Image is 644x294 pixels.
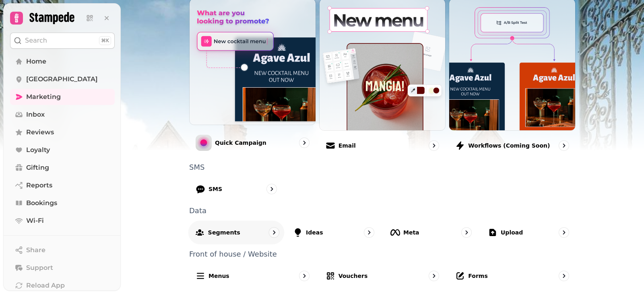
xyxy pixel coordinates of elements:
p: Vouchers [339,272,368,280]
a: Reviews [10,124,115,140]
svg: go to [560,228,568,236]
p: Ideas [306,228,323,236]
span: Inbox [26,110,45,119]
a: Meta [384,221,478,244]
span: Bookings [26,198,57,208]
a: Menus [189,264,316,288]
svg: go to [268,185,276,193]
p: Menus [208,272,229,280]
p: Segments [208,228,240,236]
a: Vouchers [319,264,446,288]
a: SMS [189,177,283,201]
button: Support [10,260,115,276]
a: Wi-Fi [10,213,115,229]
svg: go to [430,142,438,150]
span: Home [26,57,46,66]
span: Gifting [26,163,49,173]
button: Search⌘K [10,33,115,49]
a: Bookings [10,195,115,211]
span: Marketing [26,92,61,102]
p: SMS [208,185,222,193]
svg: go to [430,272,438,280]
span: Reviews [26,127,54,137]
a: Loyalty [10,142,115,158]
a: Home [10,53,115,70]
a: Gifting [10,160,115,176]
a: Upload [481,221,576,244]
div: ⌘K [99,36,111,45]
svg: go to [300,139,308,147]
svg: go to [560,142,568,150]
svg: go to [462,228,471,236]
a: Marketing [10,89,115,105]
p: Forms [468,272,487,280]
p: Workflows (coming soon) [468,142,550,150]
p: Front of house / Website [189,251,576,258]
a: Segments [188,220,285,244]
p: Email [339,142,356,150]
span: Wi-Fi [26,216,44,226]
span: Share [26,245,45,255]
button: Reload App [10,278,115,294]
span: Support [26,263,53,273]
p: Data [189,207,576,214]
svg: go to [560,272,568,280]
p: Meta [403,228,419,236]
a: Inbox [10,107,115,123]
svg: go to [300,272,308,280]
svg: go to [365,228,373,236]
p: Search [25,36,47,45]
span: Reports [26,181,52,190]
p: Quick Campaign [215,139,266,147]
a: [GEOGRAPHIC_DATA] [10,71,115,87]
button: Share [10,242,115,258]
span: Reload App [26,281,65,290]
a: Ideas [287,221,381,244]
a: Forms [449,264,576,288]
span: Loyalty [26,145,50,155]
p: Upload [501,228,523,236]
span: [GEOGRAPHIC_DATA] [26,74,98,84]
p: SMS [189,164,576,171]
svg: go to [270,228,278,236]
a: Reports [10,177,115,193]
